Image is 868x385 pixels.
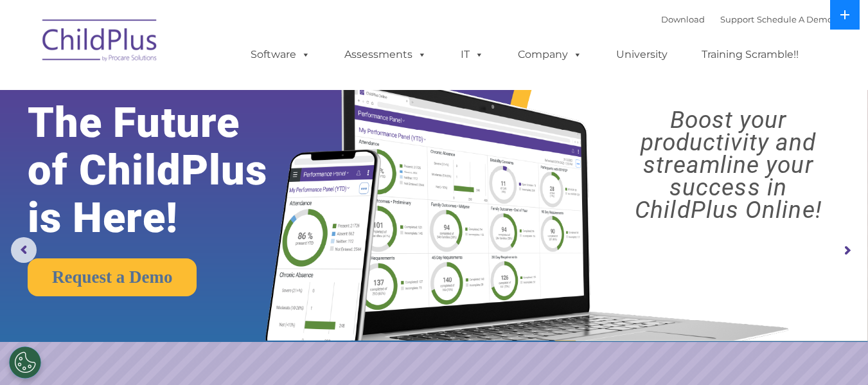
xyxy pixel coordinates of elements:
[658,246,868,385] iframe: Chat Widget
[689,42,811,67] a: Training Scramble!!
[179,138,233,147] span: Phone number
[238,42,323,67] a: Software
[603,42,680,67] a: University
[36,10,164,75] img: ChildPlus by Procare Solutions
[661,14,833,24] font: |
[448,42,497,67] a: IT
[332,42,439,67] a: Assessments
[9,346,41,379] button: Cookies Settings
[757,14,833,24] a: Schedule A Demo
[599,109,857,221] rs-layer: Boost your productivity and streamline your success in ChildPlus Online!
[28,258,197,296] a: Request a Demo
[720,14,754,24] a: Support
[505,42,595,67] a: Company
[28,99,305,242] rs-layer: The Future of ChildPlus is Here!
[661,14,705,24] a: Download
[179,85,218,94] span: Last name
